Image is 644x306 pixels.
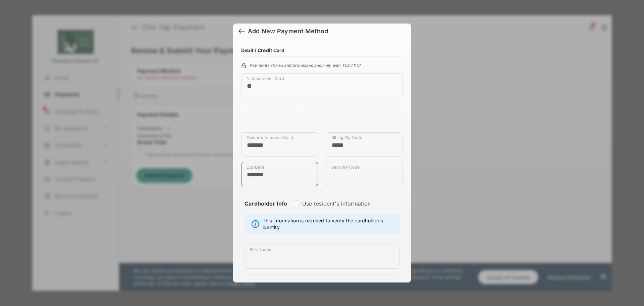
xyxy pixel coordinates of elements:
[263,217,396,231] span: This information is required to verify the cardholder's identity.
[241,62,403,68] div: Payments stored and processed securely with TLS / PCI
[245,200,287,219] strong: Cardholder Info
[248,28,328,35] div: Add New Payment Method
[241,47,285,53] h4: Debit / Credit Card
[302,200,371,207] label: Use resident's information
[241,103,403,132] iframe: Credit card field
